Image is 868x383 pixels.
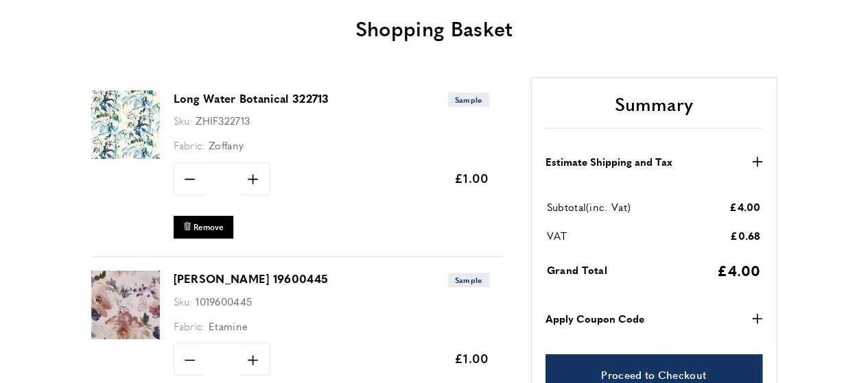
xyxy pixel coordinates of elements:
[586,199,631,214] span: (inc. Vat)
[196,113,250,127] span: ZHIF322713
[174,294,193,308] span: Sku:
[454,169,489,186] span: £1.00
[448,92,489,107] span: Sample
[729,199,761,214] span: £4.00
[546,310,644,327] strong: Apply Coupon Code
[730,228,761,243] span: £0.68
[355,13,513,42] span: Shopping Basket
[209,138,244,152] span: Zoffany
[717,260,761,280] span: £4.00
[448,273,489,287] span: Sample
[546,153,672,170] strong: Estimate Shipping and Tax
[546,92,762,129] h2: Summary
[547,262,607,277] span: Grand Total
[174,138,206,152] span: Fabric:
[454,349,489,367] span: £1.00
[174,113,193,127] span: Sku:
[174,319,206,333] span: Fabric:
[193,221,224,233] span: Remove
[546,310,762,327] button: Apply Coupon Code
[547,228,567,243] span: VAT
[91,149,160,161] a: Long Water Botanical 322713
[91,271,160,339] img: Rose Pivoine 19600445
[209,319,248,333] span: Etamine
[196,294,252,308] span: 1019600445
[174,271,329,286] a: [PERSON_NAME] 19600445
[546,153,762,170] button: Estimate Shipping and Tax
[91,330,160,341] a: Rose Pivoine 19600445
[91,90,160,159] img: Long Water Botanical 322713
[547,199,586,214] span: Subtotal
[174,90,329,106] a: Long Water Botanical 322713
[174,216,233,238] button: Remove Long Water Botanical 322713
